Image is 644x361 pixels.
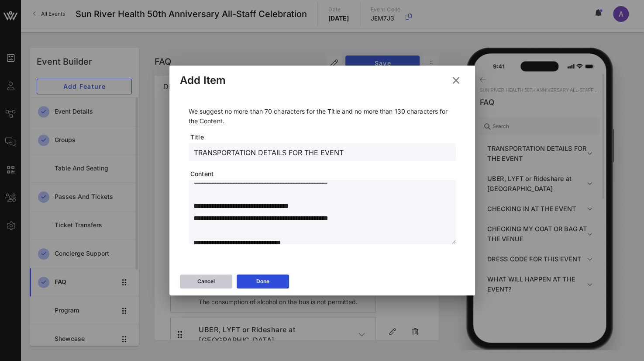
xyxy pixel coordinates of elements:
p: We suggest no more than 70 characters for the Title and no more than 130 characters for the Content. [189,107,456,126]
div: Done [256,277,269,286]
div: Cancel [197,277,215,286]
span: Title [190,133,456,142]
span: Content [190,170,456,178]
button: Done [237,274,289,288]
div: Add Item [180,74,226,87]
button: Cancel [180,274,232,288]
